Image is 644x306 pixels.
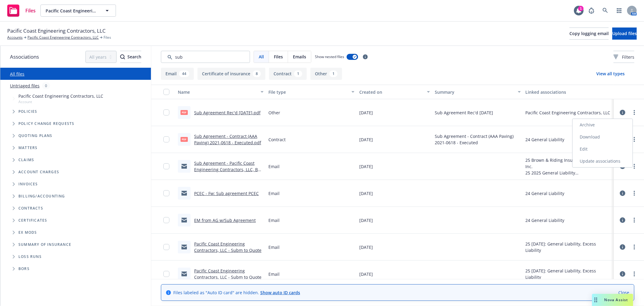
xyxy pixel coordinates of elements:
[18,194,65,198] span: Billing/Accounting
[269,68,307,80] button: Contract
[18,231,37,234] span: Ex Mods
[329,70,338,77] div: 1
[310,68,342,80] button: Other
[18,243,71,246] span: Summary of insurance
[526,268,611,280] div: 25 [DATE]: General Liability, Excess Liability
[18,110,37,113] span: Policies
[120,51,141,63] div: Search
[631,216,638,224] a: more
[163,163,169,169] input: Toggle Row Selected
[631,163,638,170] a: more
[592,294,633,306] button: Nova Assist
[614,54,634,60] span: Filters
[120,51,141,63] button: SearchSearch
[526,190,565,197] div: 24 General Liability
[194,190,259,196] a: PCEC - Fw: Sub agreement PCEC
[359,109,373,116] span: [DATE]
[18,182,38,186] span: Invoices
[359,190,373,197] span: [DATE]
[18,267,30,271] span: BORs
[18,170,59,174] span: Account charges
[569,31,609,36] span: Copy logging email
[181,110,188,115] span: pdf
[163,244,169,250] input: Toggle Row Selected
[18,122,74,125] span: Policy change requests
[585,5,598,17] a: Report a Bug
[622,54,634,60] span: Filters
[359,217,373,223] span: [DATE]
[18,207,43,210] span: Contracts
[587,68,634,80] button: View all types
[274,54,283,60] span: Files
[293,54,306,60] span: Emails
[268,136,286,143] span: Contract
[25,8,36,13] span: Files
[359,136,373,143] span: [DATE]
[618,289,629,296] a: Close
[359,244,373,250] span: [DATE]
[194,268,261,280] a: Pacific Coast Engineering Contractors, LLC - Subm to Quote
[163,190,169,196] input: Toggle Row Selected
[163,136,169,142] input: Toggle Row Selected
[614,51,634,63] button: Filters
[18,134,53,138] span: Quoting plans
[163,89,169,95] input: Select all
[268,217,280,223] span: Email
[266,85,357,99] button: File type
[526,170,611,176] div: 25 2025 General Liability
[10,83,40,89] a: Untriaged files
[194,217,256,223] a: EM from AG w/Sub Agreement
[526,136,565,143] div: 24 General Liability
[315,54,344,59] span: Show nested files
[18,93,103,99] span: Pacific Coast Engineering Contractors, LLC
[178,89,257,95] div: Name
[5,2,38,19] a: Files
[523,85,614,99] button: Linked associations
[592,294,600,306] div: Drag to move
[259,54,264,60] span: All
[0,190,151,275] div: Folder Tree Example
[435,133,521,146] span: Sub Agreement - Contract (AAA Paving) 2021-0618 - Executed
[572,119,633,131] a: Archive
[599,5,611,17] a: Search
[631,270,638,278] a: more
[435,109,493,116] span: Sub Agreement Rec'd [DATE]
[194,133,261,145] a: Sub Agreement - Contract (AAA Paving) 2021-0618 - Executed.pdf
[613,5,625,17] a: Switch app
[612,28,637,40] button: Upload files
[194,241,261,253] a: Pacific Coast Engineering Contractors, LLC - Subm to Quote
[18,219,47,222] span: Certificates
[104,35,111,40] span: Files
[569,28,609,40] button: Copy logging email
[631,109,638,116] a: more
[526,89,611,95] div: Linked associations
[181,137,188,142] span: pdf
[631,136,638,143] a: more
[179,70,189,77] div: 44
[268,163,280,170] span: Email
[268,271,280,277] span: Email
[194,110,261,116] a: Sub Agreement Rec'd [DATE].pdf
[294,70,302,77] div: 1
[0,92,151,190] div: Tree Example
[18,146,37,150] span: Matters
[526,109,610,116] div: Pacific Coast Engineering Contractors, LLC
[175,85,266,99] button: Name
[27,35,99,40] a: Pacific Coast Engineering Contractors, LLC
[10,53,39,61] span: Associations
[572,155,633,167] a: Update associations
[526,217,565,223] div: 24 General Liability
[631,190,638,197] a: more
[260,290,300,295] a: Show auto ID cards
[612,31,637,36] span: Upload files
[359,163,373,170] span: [DATE]
[46,8,98,14] span: Pacific Coast Engineering Contractors, LLC
[359,89,423,95] div: Created on
[572,143,633,155] a: Edit
[268,190,280,197] span: Email
[435,89,514,95] div: Summary
[432,85,523,99] button: Summary
[197,68,265,80] button: Certificate of insurance
[253,70,261,77] div: 8
[604,297,628,302] span: Nova Assist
